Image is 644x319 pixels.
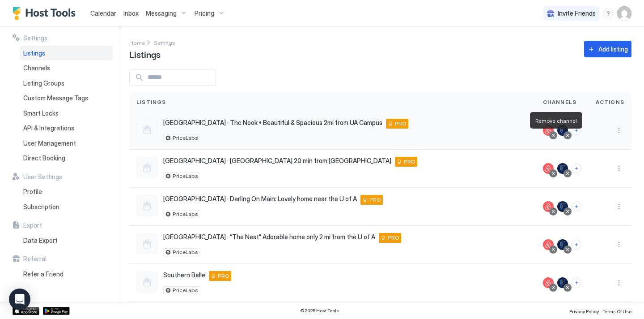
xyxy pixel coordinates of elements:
[369,196,381,204] span: PRO
[614,201,624,212] button: More options
[300,308,339,314] span: © 2025 Host Tools
[163,271,205,279] span: Southern Belle
[614,201,624,212] div: menu
[23,154,65,162] span: Direct Booking
[129,38,145,47] a: Home
[395,120,407,128] span: PRO
[602,306,631,315] a: Terms Of Use
[129,39,145,46] span: Home
[535,117,577,124] span: Remove channel
[596,98,624,106] span: Actions
[614,239,624,250] div: menu
[20,136,113,151] a: User Management
[144,70,216,85] input: Input Field
[43,307,70,315] a: Google Play Store
[23,221,42,229] span: Export
[388,234,399,242] span: PRO
[20,46,113,61] a: Listings
[602,309,631,314] span: Terms Of Use
[569,306,599,315] a: Privacy Policy
[23,79,64,87] span: Listing Groups
[23,109,59,117] span: Smart Locks
[23,173,62,181] span: User Settings
[572,240,581,250] button: Connect channels
[23,255,47,263] span: Referral
[129,38,145,47] div: Breadcrumb
[614,163,624,174] div: menu
[20,199,113,215] a: Subscription
[598,44,628,54] div: Add listing
[20,121,113,136] a: API & Integrations
[23,203,59,211] span: Subscription
[20,91,113,106] a: Custom Message Tags
[9,289,30,310] div: Open Intercom Messenger
[154,38,175,47] a: Settings
[543,98,577,106] span: Channels
[23,139,76,147] span: User Management
[23,49,45,57] span: Listings
[154,38,175,47] div: Breadcrumb
[20,60,113,76] a: Channels
[13,307,39,315] a: App Store
[558,9,596,17] span: Invite Friends
[20,76,113,91] a: Listing Groups
[23,64,50,72] span: Channels
[617,6,631,21] div: User profile
[13,7,80,20] a: Host Tools Logo
[218,272,229,280] span: PRO
[154,39,175,46] span: Settings
[23,34,47,42] span: Settings
[20,184,113,199] a: Profile
[123,9,139,17] span: Inbox
[614,277,624,288] div: menu
[129,47,161,60] span: Listings
[20,233,113,248] a: Data Export
[572,164,581,173] button: Connect channels
[136,98,166,106] span: Listings
[90,9,116,17] span: Calendar
[90,9,116,18] a: Calendar
[23,237,58,245] span: Data Export
[603,8,614,19] div: menu
[614,239,624,250] button: More options
[23,94,88,102] span: Custom Message Tags
[195,9,214,17] span: Pricing
[163,157,391,165] span: [GEOGRAPHIC_DATA] · [GEOGRAPHIC_DATA] 20 min from [GEOGRAPHIC_DATA]
[163,119,382,127] span: [GEOGRAPHIC_DATA] · The Nook • Beautiful & Spacious 2mi from UA Campus
[20,151,113,166] a: Direct Booking
[23,270,64,278] span: Refer a Friend
[614,277,624,288] button: More options
[23,188,42,196] span: Profile
[584,41,631,57] button: Add listing
[146,9,177,17] span: Messaging
[614,163,624,174] button: More options
[572,125,581,135] button: Connect channels
[20,106,113,121] a: Smart Locks
[123,9,139,18] a: Inbox
[20,267,113,282] a: Refer a Friend
[572,278,581,288] button: Connect channels
[614,125,624,136] button: More options
[572,202,581,211] button: Connect channels
[614,125,624,136] div: menu
[163,233,375,241] span: [GEOGRAPHIC_DATA] · “The Nest” Adorable home only 2 mi from the U of A
[404,158,415,166] span: PRO
[163,195,357,203] span: [GEOGRAPHIC_DATA] · Darling On Main: Lovely home near the U of A
[23,124,74,132] span: API & Integrations
[569,309,599,314] span: Privacy Policy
